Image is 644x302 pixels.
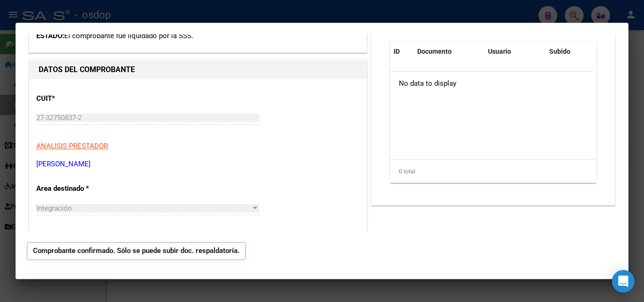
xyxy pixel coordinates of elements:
datatable-header-cell: Acción [593,41,640,62]
datatable-header-cell: Subido [545,41,593,62]
div: No data to display [390,72,593,95]
p: [PERSON_NAME] [36,159,360,170]
datatable-header-cell: ID [390,41,413,62]
div: DOCUMENTACIÓN RESPALDATORIA [372,9,615,205]
span: El comprobante fue liquidado por la SSS. [64,32,193,40]
strong: DATOS DEL COMPROBANTE [39,65,135,74]
p: Area destinado * [36,183,133,194]
datatable-header-cell: Usuario [484,41,545,62]
span: Integración [36,204,72,212]
span: ID [394,48,400,55]
span: Documento [417,48,452,55]
span: Usuario [488,48,511,55]
datatable-header-cell: Documento [413,41,484,62]
span: ESTADO: [36,32,64,40]
p: CUIT [36,93,133,104]
span: Subido [549,48,570,55]
div: Open Intercom Messenger [612,270,635,293]
p: Comprobante confirmado. Sólo se puede subir doc. respaldatoria. [27,242,246,261]
span: ANALISIS PRESTADOR [36,142,108,150]
div: 0 total [390,160,596,183]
